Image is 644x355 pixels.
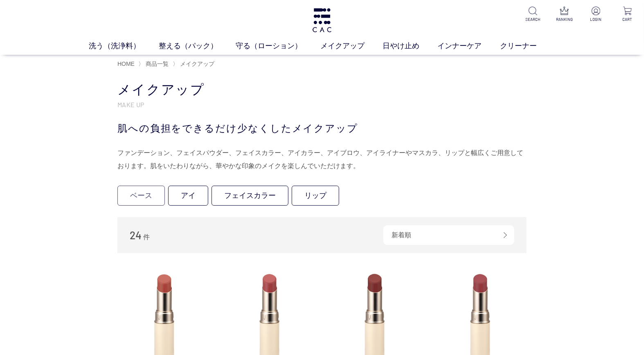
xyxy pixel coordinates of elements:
[117,100,527,109] p: MAKE UP
[586,7,606,22] a: LOGIN
[212,186,288,206] a: フェイスカラー
[173,60,216,68] li: 〉
[144,61,169,67] a: 商品一覧
[117,186,165,206] a: ベース
[236,40,320,52] a: 守る（ローション）
[523,16,543,22] p: SEARCH
[117,81,527,99] h1: メイクアップ
[383,225,514,245] div: 新着順
[159,40,236,52] a: 整える（パック）
[311,8,333,32] img: logo
[178,61,214,67] a: メイクアップ
[130,229,142,241] span: 24
[500,40,555,52] a: クリーナー
[586,16,606,22] p: LOGIN
[523,7,543,22] a: SEARCH
[146,61,169,67] span: 商品一覧
[617,16,637,22] p: CART
[117,61,135,67] a: HOME
[383,40,437,52] a: 日やけ止め
[117,146,527,173] div: ファンデーション、フェイスパウダー、フェイスカラー、アイカラー、アイブロウ、アイライナーやマスカラ、リップと幅広くご用意しております。肌をいたわりながら、華やかな印象のメイクを楽しんでいただけます。
[89,40,158,52] a: 洗う（洗浄料）
[143,234,150,240] span: 件
[438,40,500,52] a: インナーケア
[138,60,171,68] li: 〉
[117,121,527,136] div: 肌への負担をできるだけ少なくしたメイクアップ
[554,7,574,22] a: RANKING
[180,61,214,67] span: メイクアップ
[617,7,637,22] a: CART
[554,16,574,22] p: RANKING
[292,186,339,206] a: リップ
[168,186,208,206] a: アイ
[320,40,383,52] a: メイクアップ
